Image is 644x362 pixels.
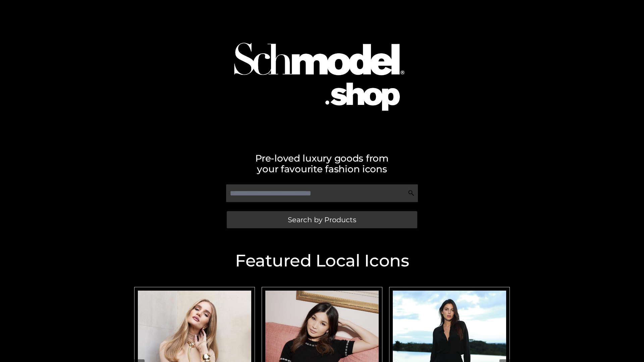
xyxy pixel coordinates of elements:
h2: Featured Local Icons​ [131,252,513,269]
a: Search by Products [227,211,417,228]
h2: Pre-loved luxury goods from your favourite fashion icons [131,153,513,174]
span: Search by Products [288,216,356,223]
img: Search Icon [408,190,415,196]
